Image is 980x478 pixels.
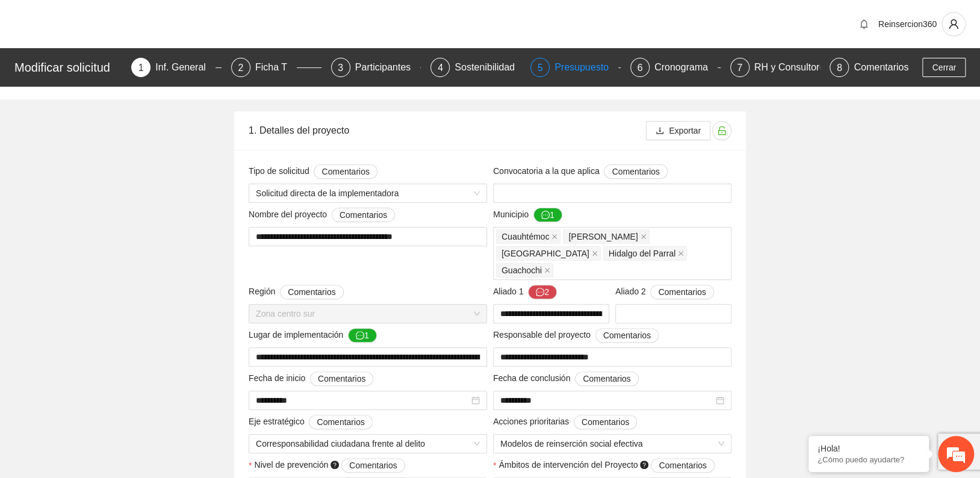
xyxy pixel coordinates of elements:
span: Comentarios [318,372,365,385]
button: Aliado 1 [528,285,557,299]
div: ¡Hola! [817,444,920,453]
div: 1Inf. General [131,58,222,77]
span: Eje estratégico [249,415,373,429]
span: Comentarios [317,415,364,429]
div: 3Participantes [331,58,421,77]
span: close [544,267,550,273]
span: Comentarios [659,459,706,472]
button: Responsable del proyecto [595,328,659,343]
span: 7 [737,63,742,73]
div: Sostenibilidad [454,58,524,77]
span: Cuauhtémoc [496,229,560,244]
span: Municipio [493,208,562,222]
button: Cerrar [922,58,966,77]
div: 4Sostenibilidad [430,58,521,77]
div: Ficha T [255,58,297,77]
span: Comentarios [603,329,651,342]
div: Chatee con nosotros ahora [63,61,202,77]
div: Comentarios [854,58,908,77]
button: Convocatoria a la que aplica [604,164,667,179]
button: Aliado 2 [650,285,713,299]
span: Comentarios [340,208,387,222]
span: Lugar de implementación [249,328,377,343]
span: 5 [538,63,543,73]
span: Reinsercion360 [878,19,937,29]
span: Aliado 1 [493,285,557,299]
button: Municipio [533,208,562,222]
div: 6Cronograma [630,58,721,77]
span: Comentarios [583,372,630,385]
button: Nombre del proyecto [332,208,395,222]
button: Fecha de inicio [310,371,373,386]
div: 5Presupuesto [530,58,621,77]
button: user [941,12,966,36]
span: Tipo de solicitud [249,164,377,179]
button: Lugar de implementación [348,328,377,343]
div: Minimizar ventana de chat en vivo [197,6,226,35]
button: Región [280,285,343,299]
button: unlock [712,121,731,140]
span: 3 [338,63,343,73]
span: Ámbitos de intervención del Proyecto [498,458,714,473]
button: Acciones prioritarias [574,415,637,429]
button: downloadExportar [646,121,710,140]
span: message [541,211,550,220]
span: Estamos en línea. [70,161,166,282]
div: Cronograma [654,58,718,77]
span: Guachochi [496,263,553,278]
span: Comentarios [321,165,369,178]
span: close [640,234,647,240]
span: Hidalgo del Parral [609,247,675,260]
span: question-circle [640,461,648,469]
span: Región [249,285,344,299]
span: user [942,19,965,29]
span: Nombre del proyecto [249,208,395,222]
span: Solicitud directa de la implementadora [256,184,480,202]
span: Comentarios [349,459,397,472]
span: close [592,250,598,256]
div: 8Comentarios [830,58,908,77]
span: 2 [238,63,243,73]
span: Convocatoria a la que aplica [493,164,668,179]
span: Guachochi [501,264,542,277]
div: Presupuesto [554,58,618,77]
span: Zona centro sur [256,305,480,323]
span: download [656,126,664,136]
span: Acciones prioritarias [493,415,637,429]
div: 7RH y Consultores [730,58,820,77]
span: Nivel de prevención [254,458,405,473]
div: 1. Detalles del proyecto [249,113,646,147]
button: Eje estratégico [309,415,372,429]
span: Comentarios [581,415,629,429]
span: Exportar [669,124,701,137]
span: question-circle [330,461,339,469]
span: 4 [438,63,443,73]
div: Participantes [355,58,421,77]
span: 6 [637,63,642,73]
span: Chihuahua [496,246,601,261]
span: Aquiles Serdán [563,229,649,244]
span: Comentarios [288,285,335,299]
span: message [536,288,544,297]
span: Responsable del proyecto [493,328,659,343]
span: close [551,234,557,240]
div: Inf. General [155,58,216,77]
span: Corresponsabilidad ciudadana frente al delito [256,435,480,453]
span: 8 [837,63,842,73]
textarea: Escriba su mensaje y pulse “Intro” [6,329,229,371]
button: bell [854,14,873,34]
div: RH y Consultores [754,58,839,77]
button: Nivel de prevención question-circle [341,458,405,473]
button: Tipo de solicitud [314,164,377,179]
span: Fecha de conclusión [493,371,639,386]
span: bell [855,19,873,29]
p: ¿Cómo puedo ayudarte? [817,455,920,464]
div: 2Ficha T [231,58,321,77]
span: Comentarios [612,165,659,178]
span: Comentarios [658,285,706,299]
span: Modelos de reinserción social efectiva [500,435,724,453]
span: close [678,250,684,256]
span: [GEOGRAPHIC_DATA] [501,247,589,260]
button: Ámbitos de intervención del Proyecto question-circle [651,458,714,473]
span: unlock [713,126,731,135]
